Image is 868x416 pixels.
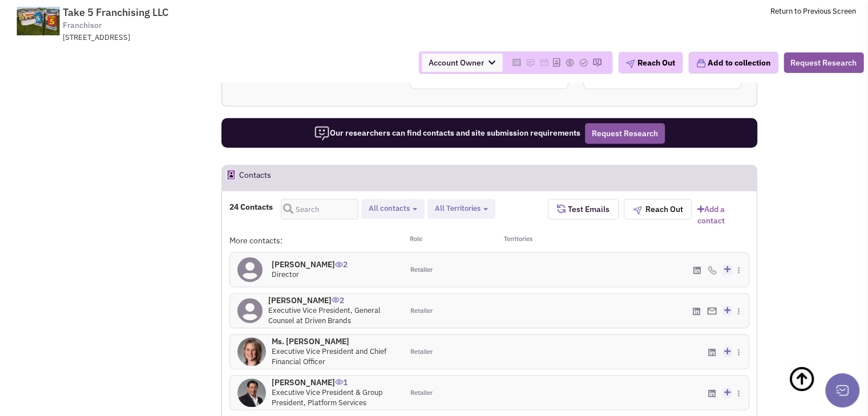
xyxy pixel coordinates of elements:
button: Reach Out [618,52,683,74]
h4: [PERSON_NAME] [268,295,395,305]
img: icon-researcher-20.png [314,125,330,141]
button: All contacts [365,203,421,215]
span: All Territories [435,203,481,213]
img: sXluqzRgjEye-nart7nGHw.jpg [237,378,266,407]
button: All Territories [431,203,491,215]
span: Franchisor [63,19,102,31]
span: Retailer [410,266,432,275]
div: Role [402,235,489,246]
h4: 24 Contacts [229,202,273,212]
a: Return to Previous Screen [770,6,856,16]
button: Request Research [585,123,665,144]
img: Please add to your accounts [526,58,535,67]
input: Search [281,199,358,219]
img: plane.png [625,59,635,68]
span: Executive Vice President, General Counsel at Driven Brands [268,305,381,326]
img: Please add to your accounts [565,58,574,67]
span: 1 [335,369,348,388]
img: Please add to your accounts [592,58,601,67]
img: icon-phone.png [708,266,717,275]
button: Add to collection [688,52,778,74]
span: Take 5 Franchising LLC [63,6,168,19]
button: Request Research [784,52,863,73]
span: Account Owner [422,54,502,72]
img: icon-UserInteraction.png [335,262,343,267]
img: Email%20Icon.png [707,307,717,315]
span: 2 [335,251,348,270]
span: Director [272,270,299,279]
span: All contacts [369,203,410,213]
span: Test Emails [566,204,609,214]
img: icon-UserInteraction.png [332,297,340,303]
div: More contacts: [229,235,403,246]
span: Retailer [410,348,432,357]
img: icon-collection-lavender.png [696,58,706,68]
h4: [PERSON_NAME] [272,377,395,388]
span: 2 [332,287,344,305]
img: Please add to your accounts [579,58,588,67]
a: Add a contact [697,203,749,226]
h4: [PERSON_NAME] [272,259,348,270]
h2: Contacts [239,165,271,190]
button: Reach Out [624,199,692,219]
h4: Ms. [PERSON_NAME] [272,336,395,346]
img: icon-UserInteraction.png [335,379,343,385]
img: 5j98_VY2q0imoEzHzQQJmA.jpg [237,337,266,366]
div: Territories [489,235,576,246]
span: Retailer [410,307,432,316]
div: [STREET_ADDRESS] [63,32,361,43]
span: Executive Vice President & Group President, Platform Services [272,388,383,408]
span: Our researchers can find contacts and site submission requirements [314,128,580,138]
img: Please add to your accounts [539,58,548,67]
span: Retailer [410,389,432,398]
img: plane.png [633,206,642,215]
button: Test Emails [548,199,619,219]
span: Executive Vice President and Chief Financial Officer [272,346,386,367]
